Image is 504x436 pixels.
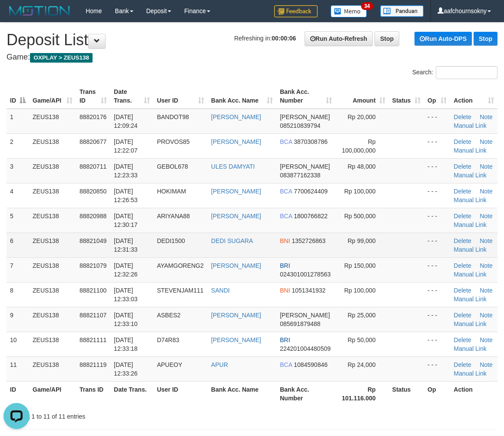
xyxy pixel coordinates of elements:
[348,237,376,244] span: Rp 99,000
[348,163,376,170] span: Rp 48,000
[80,163,106,170] span: 88820711
[7,109,29,134] td: 1
[280,172,320,179] span: Copy 083877162338 to clipboard
[80,237,106,244] span: 88821049
[157,336,179,343] span: D74R83
[280,287,290,294] span: BNI
[29,84,76,109] th: Game/API: activate to sort column ascending
[80,287,106,294] span: 88821100
[157,361,182,368] span: APUEOY
[280,138,292,145] span: BCA
[208,381,276,406] th: Bank Acc. Name
[454,320,487,327] a: Manual Link
[211,113,261,120] a: [PERSON_NAME]
[454,213,471,220] a: Delete
[474,32,497,46] a: Stop
[292,237,325,244] span: Copy 1352726863 to clipboard
[114,138,138,154] span: [DATE] 12:22:07
[114,361,138,377] span: [DATE] 12:33:26
[280,237,290,244] span: BNI
[274,5,318,17] img: Feedback.jpg
[342,138,376,154] span: Rp 100,000,000
[153,84,208,109] th: User ID: activate to sort column ascending
[7,257,29,282] td: 7
[280,345,331,352] span: Copy 224201004480509 to clipboard
[7,282,29,307] td: 8
[7,158,29,183] td: 3
[454,172,487,179] a: Manual Link
[157,237,185,244] span: DEDI1500
[294,188,328,195] span: Copy 7700624409 to clipboard
[454,147,487,154] a: Manual Link
[80,312,106,319] span: 88821107
[454,196,487,203] a: Manual Link
[424,257,450,282] td: - - -
[480,262,493,269] a: Note
[454,287,471,294] a: Delete
[272,35,296,42] strong: 00:00:06
[280,113,330,120] span: [PERSON_NAME]
[211,237,253,244] a: DEDI SUGARA
[114,113,138,129] span: [DATE] 12:09:24
[414,32,472,46] a: Run Auto-DPS
[211,361,228,368] a: APUR
[480,287,493,294] a: Note
[454,296,487,303] a: Manual Link
[450,84,497,109] th: Action: activate to sort column ascending
[305,31,373,46] a: Run Auto-Refresh
[7,4,73,17] img: MOTION_logo.png
[114,287,138,303] span: [DATE] 12:33:03
[80,213,106,220] span: 88820988
[480,188,493,195] a: Note
[454,345,487,352] a: Manual Link
[344,188,375,195] span: Rp 100,000
[344,213,375,220] span: Rp 500,000
[29,233,76,257] td: ZEUS138
[348,336,376,343] span: Rp 50,000
[454,221,487,228] a: Manual Link
[114,213,138,228] span: [DATE] 12:30:17
[480,113,493,120] a: Note
[335,381,389,406] th: Rp 101.116.000
[424,208,450,233] td: - - -
[424,381,450,406] th: Op
[344,262,375,269] span: Rp 150,000
[114,312,138,327] span: [DATE] 12:33:10
[375,31,399,46] a: Stop
[7,381,29,406] th: ID
[76,84,110,109] th: Trans ID: activate to sort column ascending
[294,213,328,220] span: Copy 1800766822 to clipboard
[348,361,376,368] span: Rp 24,000
[424,332,450,356] td: - - -
[294,138,328,145] span: Copy 3870308786 to clipboard
[331,5,367,17] img: Button%20Memo.svg
[454,262,471,269] a: Delete
[157,213,190,220] span: ARIYANA88
[424,307,450,332] td: - - -
[7,53,497,62] h4: Game:
[335,84,389,109] th: Amount: activate to sort column ascending
[157,287,203,294] span: STEVENJAM111
[110,84,153,109] th: Date Trans.: activate to sort column ascending
[7,409,203,421] div: Showing 1 to 11 of 11 entries
[114,188,138,203] span: [DATE] 12:26:53
[211,163,255,170] a: ULES DAMYATI
[29,257,76,282] td: ZEUS138
[424,133,450,158] td: - - -
[389,84,424,109] th: Status: activate to sort column ascending
[80,113,106,120] span: 88820176
[280,361,292,368] span: BCA
[454,336,471,343] a: Delete
[29,158,76,183] td: ZEUS138
[7,84,29,109] th: ID: activate to sort column descending
[280,336,290,343] span: BRI
[80,361,106,368] span: 88821119
[276,381,335,406] th: Bank Acc. Number
[7,356,29,381] td: 11
[80,188,106,195] span: 88820850
[234,35,296,42] span: Refreshing in:
[380,5,424,17] img: panduan.png
[7,31,497,49] h1: Deposit List
[280,163,330,170] span: [PERSON_NAME]
[157,163,188,170] span: GEBOL678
